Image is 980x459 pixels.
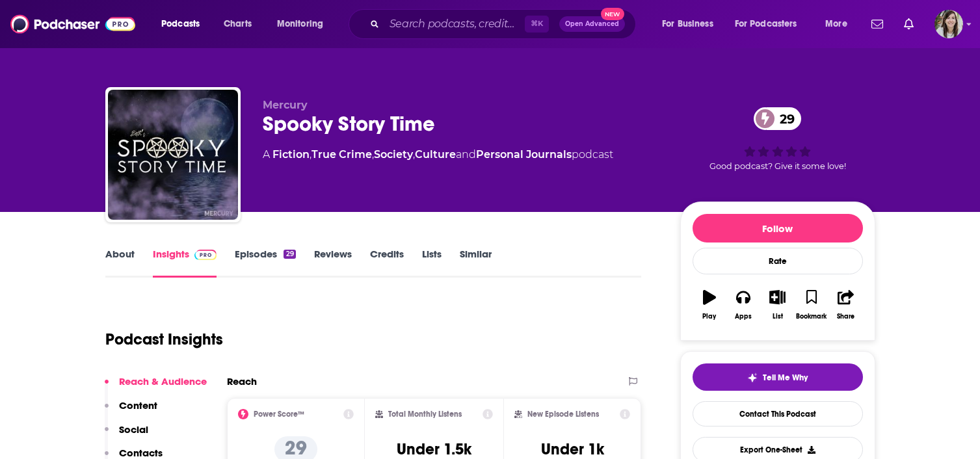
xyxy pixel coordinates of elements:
div: 29Good podcast? Give it some love! [680,99,875,179]
div: List [773,313,783,321]
a: Fiction [272,148,310,161]
h2: Total Monthly Listens [388,410,462,419]
span: Open Advanced [565,21,619,27]
a: Charts [215,14,259,34]
span: For Podcasters [735,15,797,33]
button: Follow [693,214,863,243]
button: Content [105,399,157,423]
span: ⌘ K [525,16,549,33]
a: 29 [754,107,801,130]
img: Spooky Story Time [108,90,238,220]
button: Bookmark [795,282,828,328]
a: Lists [422,248,442,278]
a: Personal Journals [476,148,572,161]
h3: Under 1.5k [397,439,471,459]
button: open menu [816,14,864,34]
button: tell me why sparkleTell Me Why [693,363,863,391]
p: Content [119,399,157,412]
span: , [413,148,415,161]
a: Society [374,148,413,161]
a: Show notifications dropdown [899,13,919,35]
button: open menu [653,14,730,34]
a: Episodes29 [235,248,295,278]
input: Search podcasts, credits, & more... [384,14,525,34]
button: open menu [268,14,340,34]
button: Play [693,282,726,328]
button: List [760,282,794,328]
span: , [310,148,311,161]
span: For Business [662,15,713,33]
a: Credits [370,248,404,278]
a: Similar [460,248,492,278]
button: Open AdvancedNew [559,16,625,32]
span: Tell Me Why [763,373,808,383]
img: tell me why sparkle [747,373,758,383]
button: open menu [726,14,816,34]
a: True Crime [311,148,372,161]
span: Logged in as devinandrade [934,10,963,38]
span: 29 [767,107,801,130]
h2: Power Score™ [254,410,304,419]
h3: Under 1k [541,439,604,459]
div: 29 [284,250,295,259]
a: Show notifications dropdown [866,13,888,35]
span: New [601,8,624,20]
span: More [825,15,847,33]
span: Monitoring [277,15,323,33]
div: Rate [693,248,863,274]
img: Podchaser Pro [194,250,217,260]
p: Contacts [119,447,163,459]
button: Reach & Audience [105,375,207,399]
h1: Podcast Insights [105,330,223,349]
span: Podcasts [161,15,200,33]
button: open menu [152,14,217,34]
div: Bookmark [796,313,827,321]
p: Social [119,423,148,436]
span: Charts [224,15,252,33]
p: Reach & Audience [119,375,207,387]
button: Social [105,423,148,447]
div: Apps [735,313,752,321]
span: , [372,148,374,161]
span: Mercury [263,99,308,111]
img: Podchaser - Follow, Share and Rate Podcasts [10,12,135,36]
img: User Profile [934,10,963,38]
a: Contact This Podcast [693,401,863,426]
h2: Reach [227,375,257,387]
a: Reviews [314,248,352,278]
div: A podcast [263,147,613,163]
span: and [456,148,476,161]
a: InsightsPodchaser Pro [153,248,217,278]
button: Share [828,282,862,328]
h2: New Episode Listens [527,410,599,419]
div: Play [702,313,716,321]
div: Share [837,313,854,321]
button: Apps [726,282,760,328]
a: About [105,248,135,278]
span: Good podcast? Give it some love! [709,161,846,171]
a: Culture [415,148,456,161]
div: Search podcasts, credits, & more... [361,9,648,39]
button: Show profile menu [934,10,963,38]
